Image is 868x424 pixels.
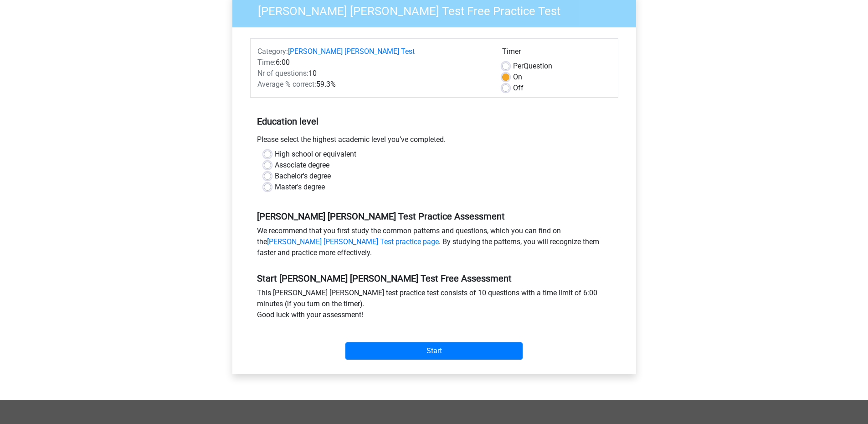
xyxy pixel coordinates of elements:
[513,72,522,83] label: On
[275,171,331,182] label: Bachelor's degree
[250,225,618,262] div: We recommend that you first study the common patterns and questions, which you can find on the . ...
[257,273,611,284] h5: Start [PERSON_NAME] [PERSON_NAME] Test Free Assessment
[251,57,495,68] div: 6:00
[257,58,276,67] span: Time:
[502,46,611,61] div: Timer
[275,149,356,160] label: High school or equivalent
[275,182,325,193] label: Master's degree
[257,47,288,56] span: Category:
[250,134,618,149] div: Please select the highest academic level you’ve completed.
[257,211,611,222] h5: [PERSON_NAME] [PERSON_NAME] Test Practice Assessment
[251,68,495,79] div: 10
[257,69,308,78] span: Nr of questions:
[247,0,629,18] h3: [PERSON_NAME] [PERSON_NAME] Test Free Practice Test
[250,288,618,324] div: This [PERSON_NAME] [PERSON_NAME] test practice test consists of 10 questions with a time limit of...
[251,79,495,90] div: 59.3%
[267,237,439,246] a: [PERSON_NAME] [PERSON_NAME] Test practice page
[257,112,611,131] h5: Education level
[288,47,415,56] a: [PERSON_NAME] [PERSON_NAME] Test
[275,160,329,171] label: Associate degree
[513,83,524,94] label: Off
[345,342,523,360] input: Start
[257,80,316,89] span: Average % correct:
[513,62,524,70] span: Per
[513,61,552,72] label: Question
